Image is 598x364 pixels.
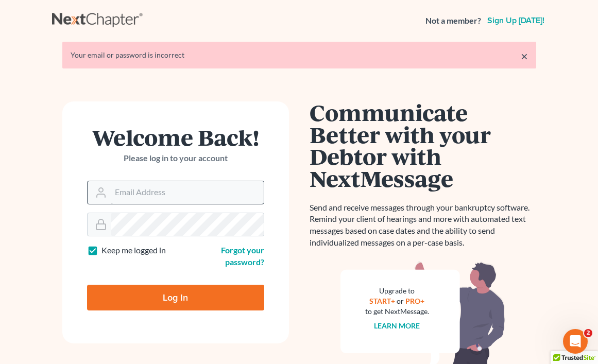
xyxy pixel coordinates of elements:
[521,50,528,62] a: ×
[71,50,528,60] div: Your email or password is incorrect
[425,15,481,27] strong: Not a member?
[374,321,420,330] a: Learn more
[563,329,588,354] iframe: Intercom live chat
[111,181,264,204] input: Email Address
[365,306,429,317] div: to get NextMessage.
[221,245,264,267] a: Forgot your password?
[365,286,429,296] div: Upgrade to
[584,329,592,337] span: 2
[310,101,536,189] h1: Communicate Better with your Debtor with NextMessage
[397,297,404,305] span: or
[405,297,424,305] a: PRO+
[87,126,264,148] h1: Welcome Back!
[485,16,546,25] a: Sign up [DATE]!
[369,297,395,305] a: START+
[101,245,166,256] label: Keep me logged in
[87,152,264,164] p: Please log in to your account
[87,285,264,310] input: Log In
[310,202,536,249] p: Send and receive messages through your bankruptcy software. Remind your client of hearings and mo...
